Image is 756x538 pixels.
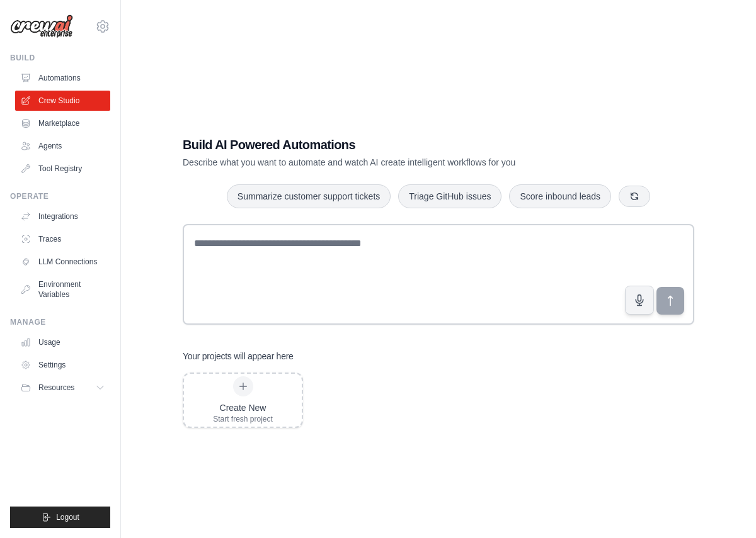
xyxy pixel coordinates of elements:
img: Logo [10,14,73,38]
button: Click to speak your automation idea [625,286,654,315]
a: Tool Registry [15,159,110,179]
button: Triage GitHub issues [398,184,501,208]
div: Build [10,53,110,63]
a: Settings [15,355,110,375]
a: Agents [15,136,110,156]
a: Crew Studio [15,91,110,111]
a: Usage [15,332,110,352]
span: Resources [38,383,74,393]
p: Describe what you want to automate and watch AI create intelligent workflows for you [183,156,606,169]
a: Integrations [15,206,110,227]
a: Automations [15,68,110,88]
a: Traces [15,229,110,249]
h3: Your projects will appear here [183,350,294,362]
div: Manage [10,317,110,327]
h1: Build AI Powered Automations [183,136,606,154]
button: Get new suggestions [619,186,650,207]
a: Environment Variables [15,274,110,305]
button: Logout [10,507,110,528]
div: Create New [213,401,273,414]
a: LLM Connections [15,252,110,272]
iframe: Chat Widget [693,478,756,538]
a: Marketplace [15,113,110,133]
button: Resources [15,378,110,398]
div: Start fresh project [213,414,273,424]
span: Logout [56,512,79,522]
button: Summarize customer support tickets [227,184,391,208]
button: Score inbound leads [509,184,611,208]
div: Operate [10,191,110,201]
